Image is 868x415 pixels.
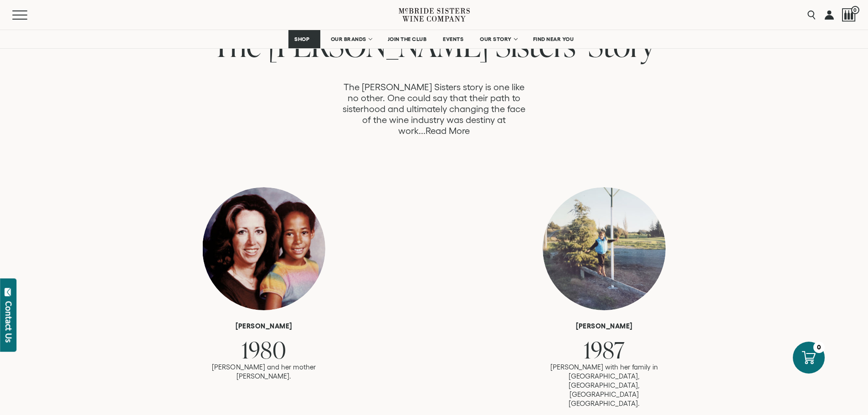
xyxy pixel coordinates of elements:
h6: [PERSON_NAME] [536,322,673,330]
a: SHOP [288,30,320,48]
p: The [PERSON_NAME] Sisters story is one like no other. One could say that their path to sisterhood... [339,82,529,136]
a: EVENTS [437,30,469,48]
span: EVENTS [443,36,463,42]
span: JOIN THE CLUB [388,36,427,42]
a: Read More [426,126,470,136]
div: Contact Us [4,301,13,343]
button: Mobile Menu Trigger [12,10,45,20]
span: 1987 [584,334,625,365]
p: [PERSON_NAME] and her mother [PERSON_NAME]. [195,363,332,381]
span: FIND NEAR YOU [533,36,574,42]
a: FIND NEAR YOU [527,30,580,48]
h6: [PERSON_NAME] [195,322,332,330]
div: 0 [813,342,825,353]
span: 1980 [241,334,287,365]
span: SHOP [294,36,310,42]
a: OUR STORY [474,30,523,48]
span: 0 [851,6,859,14]
a: OUR BRANDS [325,30,377,48]
span: OUR BRANDS [331,36,366,42]
a: JOIN THE CLUB [382,30,433,48]
p: [PERSON_NAME] with her family in [GEOGRAPHIC_DATA], [GEOGRAPHIC_DATA], [GEOGRAPHIC_DATA] [GEOGRAP... [536,363,673,408]
span: OUR STORY [480,36,512,42]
